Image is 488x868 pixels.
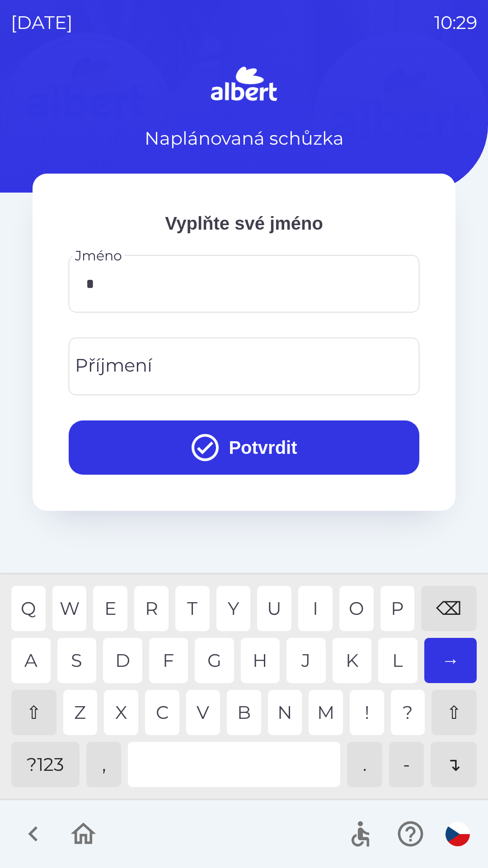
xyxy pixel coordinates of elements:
[75,246,122,265] label: Jméno
[145,125,344,152] p: Naplánovaná schůzka
[69,420,419,475] button: Potvrdit
[69,210,419,237] p: Vyplňte své jméno
[33,63,455,107] img: Logo
[446,822,470,846] img: cs flag
[11,9,73,36] p: [DATE]
[434,9,477,36] p: 10:29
